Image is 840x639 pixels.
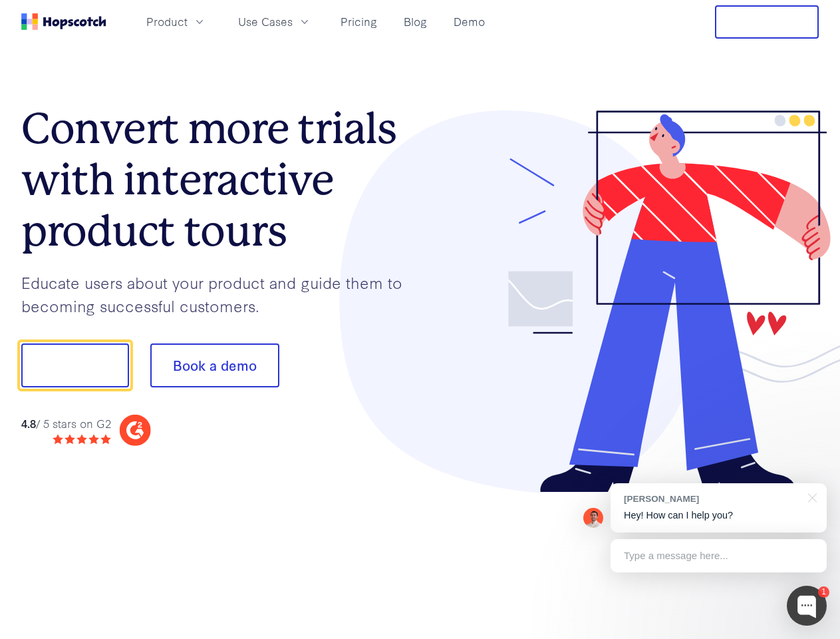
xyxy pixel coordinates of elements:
p: Hey! How can I help you? [624,509,813,523]
div: Type a message here... [611,539,827,572]
div: [PERSON_NAME] [624,493,800,505]
div: / 5 stars on G2 [21,415,111,432]
h1: Convert more trials with interactive product tours [21,103,420,256]
a: Pricing [335,11,382,33]
button: Product [138,11,214,33]
a: Demo [448,11,490,33]
p: Educate users about your product and guide them to becoming successful customers. [21,271,420,317]
div: 1 [818,586,829,598]
button: Show me! [21,343,129,387]
span: Product [146,13,188,30]
a: Home [21,13,106,30]
button: Free Trial [715,5,819,39]
button: Use Cases [230,11,319,33]
img: Mark Spera [583,508,603,528]
a: Blog [398,11,432,33]
button: Book a demo [150,343,279,387]
strong: 4.8 [21,415,36,431]
span: Use Cases [238,13,293,30]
